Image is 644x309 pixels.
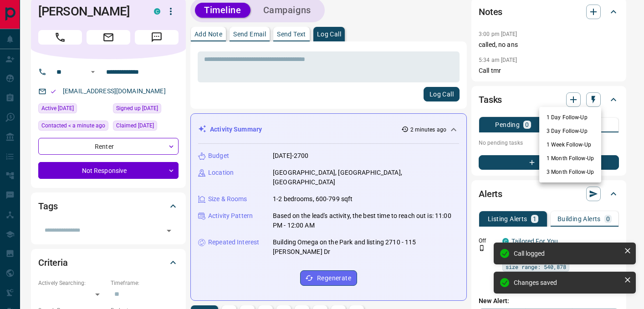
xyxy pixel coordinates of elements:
li: 1 Week Follow-Up [539,138,601,152]
div: Changes saved [514,279,620,286]
div: Call logged [514,250,620,257]
li: 1 Day Follow-Up [539,111,601,124]
li: 1 Month Follow-Up [539,152,601,165]
li: 3 Day Follow-Up [539,124,601,138]
li: 3 Month Follow-Up [539,165,601,179]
